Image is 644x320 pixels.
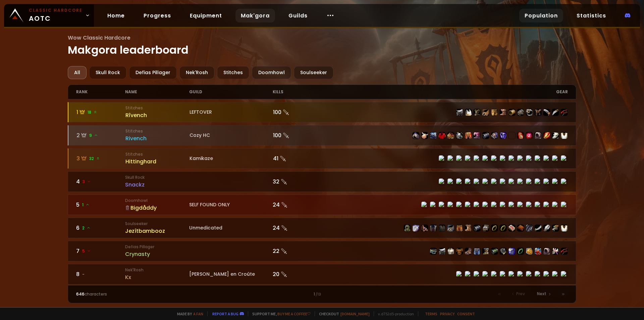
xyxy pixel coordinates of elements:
[571,9,611,22] a: Statistics
[68,195,577,215] a: 51DoomhowlBigdåddySELF FOUND ONLY24 item-10588item-13088item-10774item-4119item-13117item-15157it...
[68,171,577,192] a: 43 Skull RockSnackz32 item-10502item-12047item-14182item-9791item-6611item-9797item-6612item-6613...
[439,248,445,255] img: item-10657
[491,132,498,139] img: item-16801
[482,248,489,255] img: item-1121
[88,109,97,115] span: 18
[82,248,91,254] span: 5
[29,7,83,13] small: Classic Hardcore
[190,155,273,162] div: Kamikaze
[543,132,550,139] img: item-18842
[474,132,480,139] img: item-19684
[425,311,437,316] a: Terms
[517,225,524,231] img: item-13209
[517,132,524,139] img: item-22268
[252,66,291,79] div: Doomhowl
[543,248,550,255] img: item-2059
[517,248,524,255] img: item-12006
[273,131,322,140] div: 100
[552,132,559,139] img: item-13938
[125,134,190,143] div: Rivench
[89,66,126,79] div: Skull Rock
[482,132,489,139] img: item-14629
[413,132,419,139] img: item-22267
[125,180,189,189] div: Snackz
[199,291,445,297] div: 1
[474,109,480,116] img: item-3313
[456,225,463,231] img: item-12963
[413,225,419,231] img: item-15411
[68,102,577,122] a: 118 StitchesRîvenchLEFTOVER100 item-1769item-5107item-3313item-14113item-5327item-11853item-14160...
[76,201,125,209] div: 5
[482,109,489,116] img: item-14113
[537,291,546,297] span: Next
[315,311,370,316] span: Checkout
[125,105,190,111] small: Stitches
[189,85,273,99] div: guild
[474,248,480,255] img: item-10410
[82,202,90,208] span: 1
[474,225,480,231] img: item-16710
[440,311,454,316] a: Privacy
[430,132,437,139] img: item-16797
[125,111,190,119] div: Rîvench
[190,109,273,116] div: LEFTOVER
[76,177,125,186] div: 4
[526,109,533,116] img: item-5351
[465,132,472,139] img: item-19683
[125,244,189,250] small: Defias Pillager
[447,132,454,139] img: item-19682
[68,218,577,238] a: 62SoulseekerJezítbamboozUnmedicated24 item-11925item-15411item-13358item-2105item-14637item-16713...
[273,201,322,209] div: 24
[519,9,563,22] a: Population
[561,109,568,116] img: item-6469
[561,225,568,231] img: item-5976
[500,109,506,116] img: item-11853
[439,132,445,139] img: item-2575
[173,311,203,316] span: Made by
[76,85,125,99] div: rank
[526,132,533,139] img: item-20036
[193,311,203,316] a: a fan
[125,204,189,212] div: Bigdåddy
[138,9,176,22] a: Progress
[535,225,541,231] img: item-17705
[430,248,437,255] img: item-4385
[316,292,321,297] small: / 13
[235,9,275,22] a: Mak'gora
[212,311,238,316] a: Report a bug
[465,109,472,116] img: item-5107
[517,109,524,116] img: item-10413
[322,85,568,99] div: gear
[217,66,249,79] div: Stitches
[273,224,322,232] div: 24
[125,273,189,281] div: Kx
[439,225,445,231] img: item-14637
[68,34,577,58] h1: Makgora leaderboard
[465,248,472,255] img: item-6468
[535,109,541,116] img: item-9812
[482,225,489,231] img: item-16712
[421,132,428,139] img: item-22403
[125,221,189,227] small: Soulseeker
[491,248,498,255] img: item-15331
[76,291,85,297] span: 646
[516,291,525,297] span: Prev
[125,267,189,273] small: Nek'Rosh
[125,174,189,180] small: Skull Rock
[552,225,559,231] img: item-2100
[29,7,83,23] span: AOTC
[76,291,199,297] div: characters
[456,109,463,116] img: item-1769
[190,132,273,139] div: Cozy HC
[552,248,559,255] img: item-890
[68,125,577,146] a: 29StitchesRivenchCozy HC100 item-22267item-22403item-16797item-2575item-19682item-13956item-19683...
[125,198,189,204] small: Doomhowl
[76,154,126,163] div: 3
[82,271,85,277] span: -
[125,128,190,134] small: Stitches
[447,248,454,255] img: item-148
[294,66,333,79] div: Soulseeker
[179,66,214,79] div: Nek'Rosh
[508,109,515,116] img: item-14160
[491,225,498,231] img: item-18500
